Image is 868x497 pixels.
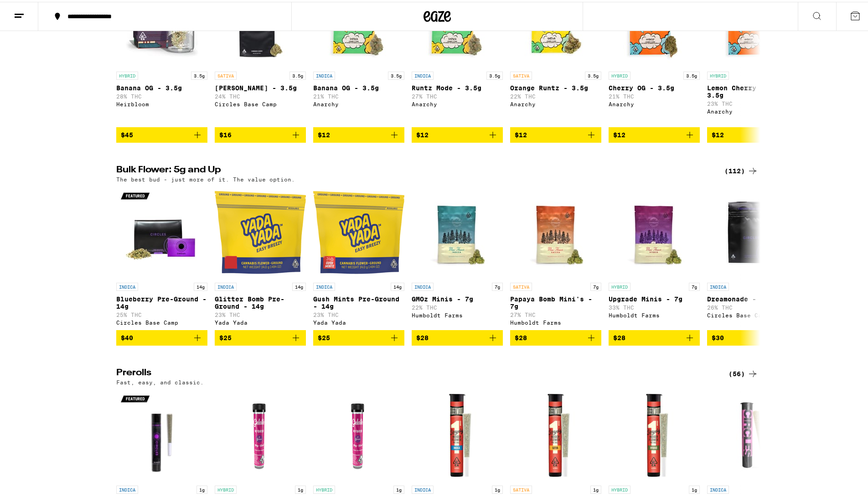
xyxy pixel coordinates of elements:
[318,129,330,137] span: $12
[393,484,404,492] p: 1g
[412,303,503,309] p: 22% THC
[116,294,207,308] p: Blueberry Pre-Ground - 14g
[219,332,232,340] span: $25
[215,125,306,141] button: Add to bag
[412,388,503,479] img: Fleetwood - Alien OG x Garlic Cookies - 1g
[313,310,404,316] p: 23% THC
[590,484,601,492] p: 1g
[215,185,306,328] a: Open page for Glitter Bomb Pre-Ground - 14g from Yada Yada
[412,185,503,328] a: Open page for GMOz Minis - 7g from Humboldt Farms
[510,318,601,324] div: Humboldt Farms
[313,388,404,479] img: Gelato - Strawberry Gelato - 1g
[609,185,700,328] a: Open page for Upgrade Minis - 7g from Humboldt Farms
[609,388,700,479] img: Fleetwood - Pineapple Breeze x Birthday Cake - 1g
[116,281,138,289] p: INDICA
[215,484,237,492] p: HYBRID
[116,92,207,98] p: 28% THC
[416,129,429,137] span: $12
[510,281,532,289] p: SATIVA
[215,328,306,344] button: Add to bag
[492,281,503,289] p: 7g
[313,318,404,324] div: Yada Yada
[412,328,503,344] button: Add to bag
[609,328,700,344] button: Add to bag
[613,332,625,340] span: $28
[289,70,306,78] p: 3.5g
[609,294,700,301] p: Upgrade Minis - 7g
[215,310,306,316] p: 23% THC
[116,318,207,324] div: Circles Base Camp
[116,125,207,141] button: Add to bag
[313,328,404,344] button: Add to bag
[510,294,601,308] p: Papaya Bomb Mini's - 7g
[219,129,232,137] span: $16
[609,92,700,98] p: 21% THC
[609,185,700,276] img: Humboldt Farms - Upgrade Minis - 7g
[116,484,138,492] p: INDICA
[609,311,700,316] div: Humboldt Farms
[412,311,503,316] div: Humboldt Farms
[510,388,601,479] img: Fleetwood - Jack Herer x Blueberry Haze - 1g
[215,294,306,308] p: Glitter Bomb Pre-Ground - 14g
[689,281,700,289] p: 7g
[492,484,503,492] p: 1g
[116,367,713,378] h2: Prerolls
[313,83,404,90] p: Banana OG - 3.5g
[196,484,207,492] p: 1g
[515,129,527,137] span: $12
[510,185,601,276] img: Humboldt Farms - Papaya Bomb Mini's - 7g
[707,107,798,113] div: Anarchy
[412,294,503,301] p: GMOz Minis - 7g
[215,185,306,276] img: Yada Yada - Glitter Bomb Pre-Ground - 14g
[116,185,207,328] a: Open page for Blueberry Pre-Ground - 14g from Circles Base Camp
[609,99,700,105] div: Anarchy
[510,83,601,90] p: Orange Runtz - 3.5g
[116,378,204,383] p: Fast, easy, and classic.
[121,332,133,340] span: $40
[486,70,503,78] p: 3.5g
[116,328,207,344] button: Add to bag
[609,125,700,141] button: Add to bag
[215,318,306,324] div: Yada Yada
[121,129,133,137] span: $45
[510,99,601,105] div: Anarchy
[116,388,207,479] img: Circles Base Camp - Grape Ape - 1g
[724,164,758,175] a: (112)
[215,99,306,105] div: Circles Base Camp
[609,70,630,78] p: HYBRID
[215,83,306,90] p: [PERSON_NAME] - 3.5g
[388,70,404,78] p: 3.5g
[313,484,335,492] p: HYBRID
[609,484,630,492] p: HYBRID
[412,484,434,492] p: INDICA
[707,303,798,309] p: 26% THC
[412,70,434,78] p: INDICA
[585,70,601,78] p: 3.5g
[510,310,601,316] p: 27% THC
[609,303,700,309] p: 33% THC
[416,332,429,340] span: $28
[728,367,758,378] a: (56)
[313,99,404,105] div: Anarchy
[689,484,700,492] p: 1g
[215,281,237,289] p: INDICA
[116,83,207,90] p: Banana OG - 3.5g
[116,164,713,175] h2: Bulk Flower: 5g and Up
[215,92,306,98] p: 24% THC
[191,70,207,78] p: 3.5g
[510,70,532,78] p: SATIVA
[215,388,306,479] img: Gelato - MAC - 1g
[609,281,630,289] p: HYBRID
[313,281,335,289] p: INDICA
[215,70,237,78] p: SATIVA
[292,281,306,289] p: 14g
[318,332,330,340] span: $25
[313,185,404,276] img: Yada Yada - Gush Mints Pre-Ground - 14g
[510,185,601,328] a: Open page for Papaya Bomb Mini's - 7g from Humboldt Farms
[116,99,207,105] div: Heirbloom
[116,185,207,276] img: Circles Base Camp - Blueberry Pre-Ground - 14g
[116,175,295,181] p: The best bud - just more of it. The value option.
[707,125,798,141] button: Add to bag
[707,328,798,344] button: Add to bag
